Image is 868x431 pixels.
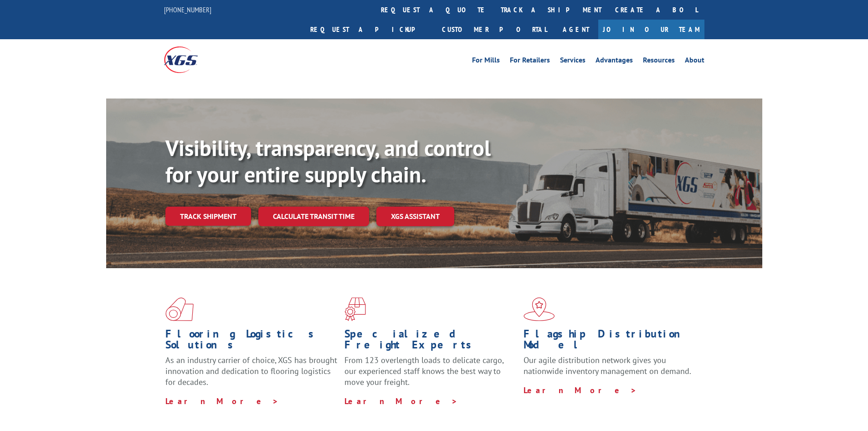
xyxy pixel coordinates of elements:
a: About [685,57,704,67]
h1: Flooring Logistics Solutions [165,328,338,355]
a: Services [560,57,586,67]
a: Learn More > [165,396,279,406]
a: Calculate transit time [258,207,369,226]
a: Agent [554,20,598,39]
a: Track shipment [165,207,251,226]
a: Learn More > [524,385,637,395]
h1: Specialized Freight Experts [344,328,517,355]
a: Request a pickup [303,20,435,39]
img: xgs-icon-flagship-distribution-model-red [524,297,555,321]
a: [PHONE_NUMBER] [164,5,211,14]
span: Our agile distribution network gives you nationwide inventory management on demand. [524,355,691,376]
b: Visibility, transparency, and control for your entire supply chain. [165,134,491,188]
a: XGS ASSISTANT [376,207,454,226]
h1: Flagship Distribution Model [524,328,696,355]
a: Learn More > [344,396,458,406]
p: From 123 overlength loads to delicate cargo, our experienced staff knows the best way to move you... [344,355,517,395]
a: Customer Portal [435,20,554,39]
a: Advantages [596,57,633,67]
a: Resources [643,57,675,67]
img: xgs-icon-total-supply-chain-intelligence-red [165,297,194,321]
a: For Mills [472,57,500,67]
a: For Retailers [510,57,550,67]
img: xgs-icon-focused-on-flooring-red [344,297,366,321]
span: As an industry carrier of choice, XGS has brought innovation and dedication to flooring logistics... [165,355,337,387]
a: Join Our Team [598,20,704,39]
